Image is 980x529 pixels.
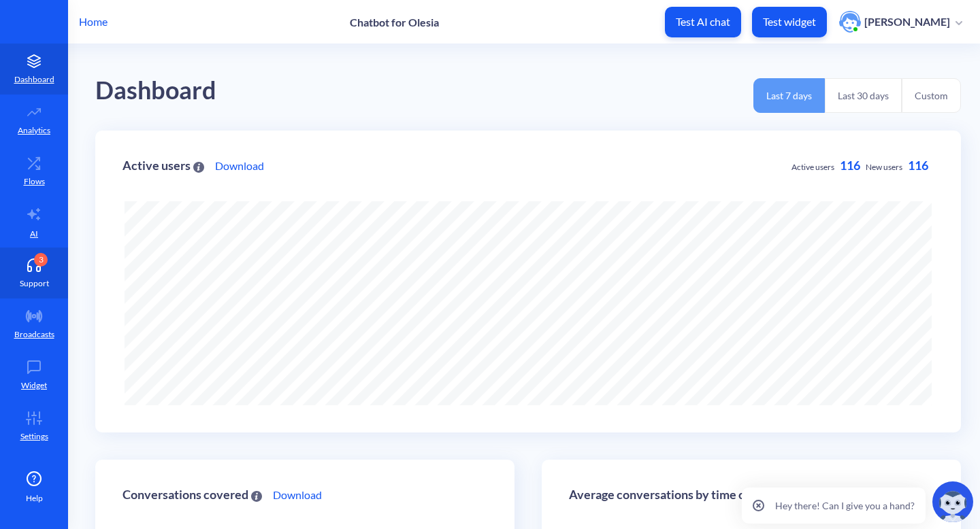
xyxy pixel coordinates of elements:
[18,124,50,137] p: Analytics
[864,14,950,29] p: [PERSON_NAME]
[676,15,730,29] p: Test AI chat
[839,11,861,33] img: user photo
[20,430,48,443] p: Settings
[14,73,54,86] p: Dashboard
[753,78,825,113] button: Last 7 days
[866,162,902,172] span: New users
[902,78,961,113] button: Custom
[215,158,264,174] a: Download
[840,158,860,173] span: 116
[832,10,969,34] button: user photo[PERSON_NAME]
[825,78,902,113] button: Last 30 days
[14,328,54,341] p: Broadcasts
[350,16,439,29] p: Chatbot for Olesia
[791,162,834,172] span: Active users
[273,487,322,503] a: Download
[908,158,928,173] span: 116
[122,488,262,501] div: Conversations covered
[34,253,48,267] div: 3
[763,15,816,29] p: Test widget
[95,71,216,110] div: Dashboard
[752,7,827,37] button: Test widget
[122,159,204,172] div: Active users
[30,228,38,240] p: AI
[26,492,43,505] span: Help
[79,14,108,30] p: Home
[24,175,45,188] p: Flows
[20,277,49,290] p: Support
[665,7,741,37] button: Test AI chat
[775,498,915,513] p: Hey there! Can I give you a hand?
[569,488,785,501] div: Average conversations by time of day
[932,481,973,522] img: copilot-icon.svg
[21,379,47,392] p: Widget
